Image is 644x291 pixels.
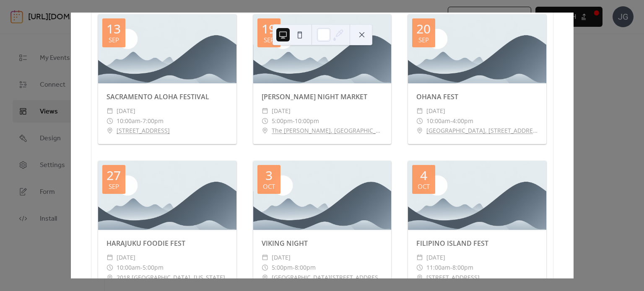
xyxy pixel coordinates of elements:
div: ​ [416,116,423,126]
div: HARAJUKU FOODIE FEST [98,238,236,248]
div: ​ [106,252,113,263]
span: 8:00pm [295,263,316,273]
a: [STREET_ADDRESS] [426,273,480,283]
span: 4:00pm [452,116,473,126]
div: ​ [262,252,268,263]
div: ​ [416,126,423,136]
span: [DATE] [117,252,135,263]
div: Sep [264,37,274,43]
span: 10:00am [426,116,450,126]
div: ​ [416,263,423,273]
div: ​ [416,252,423,263]
div: OHANA FEST [408,92,546,102]
div: 19 [262,23,276,35]
span: [DATE] [426,106,445,116]
div: ​ [262,273,268,283]
div: 13 [107,23,121,35]
div: ​ [106,263,113,273]
span: - [293,263,295,273]
div: Sep [109,183,119,190]
div: Sep [418,37,429,43]
span: 8:00pm [452,263,473,273]
div: 3 [265,169,273,182]
div: SACRAMENTO ALOHA FESTIVAL [98,92,236,102]
span: - [293,116,295,126]
span: [DATE] [426,252,445,263]
span: 11:00am [426,263,450,273]
span: 10:00am [117,116,140,126]
a: [STREET_ADDRESS] [117,126,170,136]
a: [GEOGRAPHIC_DATA], [STREET_ADDRESS][PERSON_NAME] [426,126,538,136]
span: - [450,116,452,126]
div: Sep [109,37,119,43]
div: ​ [106,126,113,136]
div: ​ [262,126,268,136]
span: - [450,263,452,273]
div: ​ [416,106,423,116]
span: [DATE] [272,106,291,116]
span: 10:00pm [295,116,319,126]
div: FILIPINO ISLAND FEST [408,238,546,248]
span: - [140,116,143,126]
div: ​ [106,106,113,116]
div: VIKING NIGHT [253,238,392,248]
span: [DATE] [117,106,135,116]
div: 27 [107,169,121,182]
div: 20 [417,23,431,35]
a: [GEOGRAPHIC_DATA][STREET_ADDRESS][GEOGRAPHIC_DATA] [272,273,383,283]
span: 5:00pm [272,116,293,126]
div: [PERSON_NAME] NIGHT MARKET [253,92,392,102]
div: ​ [416,273,423,283]
div: ​ [106,273,113,283]
div: ​ [262,263,268,273]
div: Oct [263,183,275,190]
span: - [140,263,143,273]
div: ​ [262,116,268,126]
div: ​ [106,116,113,126]
a: The [PERSON_NAME], [GEOGRAPHIC_DATA], [GEOGRAPHIC_DATA] [272,126,383,136]
span: 5:00pm [272,263,293,273]
span: 10:00am [117,263,140,273]
span: 5:00pm [143,263,164,273]
div: 4 [420,169,427,182]
a: 2018 [GEOGRAPHIC_DATA], [US_STATE] [117,273,225,283]
span: 7:00pm [143,116,164,126]
span: [DATE] [272,252,291,263]
div: ​ [262,106,268,116]
div: Oct [418,183,430,190]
